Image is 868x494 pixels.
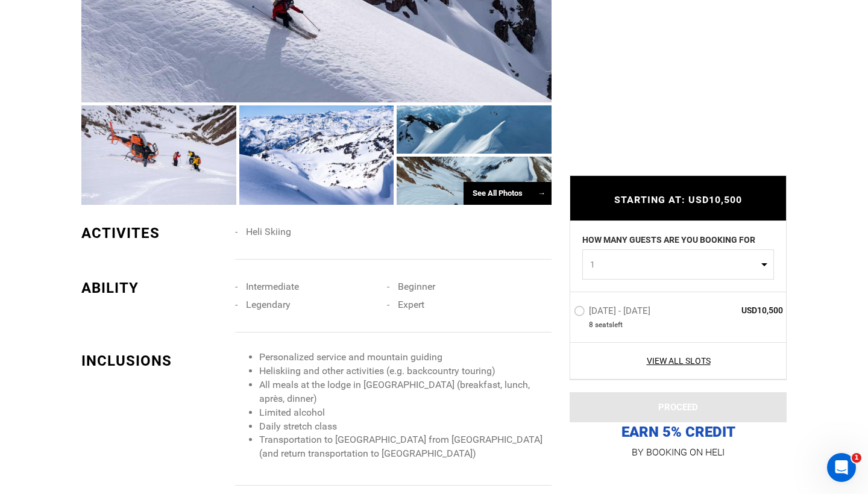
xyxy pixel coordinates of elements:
[852,453,861,463] span: 1
[246,299,291,310] span: Legendary
[590,258,758,270] span: 1
[582,234,755,249] label: HOW MANY GUESTS ARE YOU BOOKING FOR
[259,351,552,364] li: Personalized service and mountain guiding
[696,304,783,316] span: USD10,500
[259,406,552,420] li: Limited alcohol
[398,299,424,310] span: Expert
[259,433,552,461] li: Transportation to [GEOGRAPHIC_DATA] from [GEOGRAPHIC_DATA] (and return transportation to [GEOGRAP...
[81,278,226,298] div: ABILITY
[259,420,552,434] li: Daily stretch class
[589,320,593,330] span: 8
[398,281,435,292] span: Beginner
[246,226,291,237] span: Heli Skiing
[570,444,787,461] p: BY BOOKING ON HELI
[81,223,226,243] div: ACTIVITES
[81,351,226,371] div: INCLUSIONS
[574,305,653,320] label: [DATE] - [DATE]
[259,378,552,406] li: All meals at the lodge in [GEOGRAPHIC_DATA] (breakfast, lunch, après, dinner)
[582,249,774,280] button: 1
[246,281,299,292] span: Intermediate
[609,320,612,330] span: s
[259,364,552,378] li: Heliskiing and other activities (e.g. backcountry touring)
[595,320,623,330] span: seat left
[574,355,783,367] a: View All Slots
[464,182,552,205] div: See All Photos
[570,392,787,422] button: PROCEED
[614,194,742,205] span: STARTING AT: USD10,500
[827,453,856,482] iframe: Intercom live chat
[538,189,546,198] span: →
